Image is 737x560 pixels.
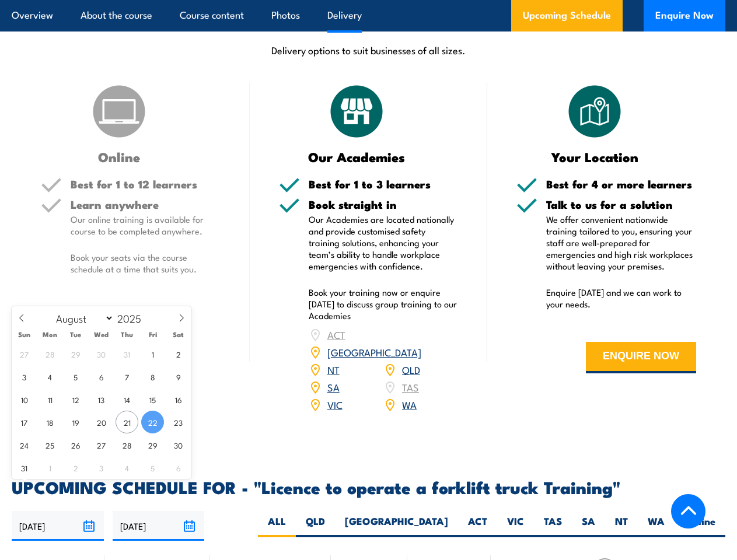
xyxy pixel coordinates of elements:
[167,433,190,456] span: August 30, 2025
[167,365,190,388] span: August 9, 2025
[13,411,36,433] span: August 17, 2025
[13,456,36,479] span: August 31, 2025
[458,514,497,537] label: ACT
[39,433,61,456] span: August 25, 2025
[167,388,190,411] span: August 16, 2025
[605,514,638,537] label: NT
[296,514,335,537] label: QLD
[141,433,164,456] span: August 29, 2025
[13,365,36,388] span: August 3, 2025
[166,331,191,338] span: Sat
[335,514,458,537] label: [GEOGRAPHIC_DATA]
[71,199,221,210] h5: Learn anywhere
[258,514,296,537] label: ALL
[116,456,138,479] span: September 4, 2025
[90,433,113,456] span: August 27, 2025
[89,331,114,338] span: Wed
[141,365,164,388] span: August 8, 2025
[516,150,673,163] h3: Your Location
[12,511,104,541] input: From date
[64,456,87,479] span: September 2, 2025
[114,311,152,325] input: Year
[90,411,113,433] span: August 20, 2025
[13,388,36,411] span: August 10, 2025
[167,411,190,433] span: August 23, 2025
[327,362,340,376] a: NT
[534,514,572,537] label: TAS
[141,456,164,479] span: September 5, 2025
[309,213,459,272] p: Our Academies are located nationally and provide customised safety training solutions, enhancing ...
[64,388,87,411] span: August 12, 2025
[64,342,87,365] span: July 29, 2025
[586,342,696,373] button: ENQUIRE NOW
[90,365,113,388] span: August 6, 2025
[141,342,164,365] span: August 1, 2025
[64,433,87,456] span: August 26, 2025
[309,286,459,321] p: Book your training now or enquire [DATE] to discuss group training to our Academies
[63,331,89,338] span: Tue
[39,456,61,479] span: September 1, 2025
[64,365,87,388] span: August 5, 2025
[114,331,140,338] span: Thu
[37,331,63,338] span: Mon
[116,411,138,433] span: August 21, 2025
[116,433,138,456] span: August 28, 2025
[327,345,421,359] a: [GEOGRAPHIC_DATA]
[546,178,696,190] h5: Best for 4 or more learners
[71,251,221,275] p: Book your seats via the course schedule at a time that suits you.
[675,514,725,537] label: Online
[12,43,725,57] p: Delivery options to suit businesses of all sizes.
[167,342,190,365] span: August 2, 2025
[402,397,417,411] a: WA
[41,150,197,163] h3: Online
[116,388,138,411] span: August 14, 2025
[572,514,605,537] label: SA
[13,433,36,456] span: August 24, 2025
[402,362,420,376] a: QLD
[39,388,61,411] span: August 11, 2025
[90,342,113,365] span: July 30, 2025
[90,388,113,411] span: August 13, 2025
[12,331,37,338] span: Sun
[51,310,114,325] select: Month
[638,514,675,537] label: WA
[116,342,138,365] span: July 31, 2025
[327,397,343,411] a: VIC
[90,456,113,479] span: September 3, 2025
[39,342,61,365] span: July 28, 2025
[113,511,205,541] input: To date
[309,199,459,210] h5: Book straight in
[546,199,696,210] h5: Talk to us for a solution
[167,456,190,479] span: September 6, 2025
[279,150,435,163] h3: Our Academies
[71,178,221,190] h5: Best for 1 to 12 learners
[546,213,696,272] p: We offer convenient nationwide training tailored to you, ensuring your staff are well-prepared fo...
[141,388,164,411] span: August 15, 2025
[141,411,164,433] span: August 22, 2025
[116,365,138,388] span: August 7, 2025
[327,380,340,394] a: SA
[309,178,459,190] h5: Best for 1 to 3 learners
[39,411,61,433] span: August 18, 2025
[64,411,87,433] span: August 19, 2025
[546,286,696,310] p: Enquire [DATE] and we can work to your needs.
[13,342,36,365] span: July 27, 2025
[39,365,61,388] span: August 4, 2025
[71,213,221,237] p: Our online training is available for course to be completed anywhere.
[12,479,725,494] h2: UPCOMING SCHEDULE FOR - "Licence to operate a forklift truck Training"
[497,514,534,537] label: VIC
[140,331,166,338] span: Fri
